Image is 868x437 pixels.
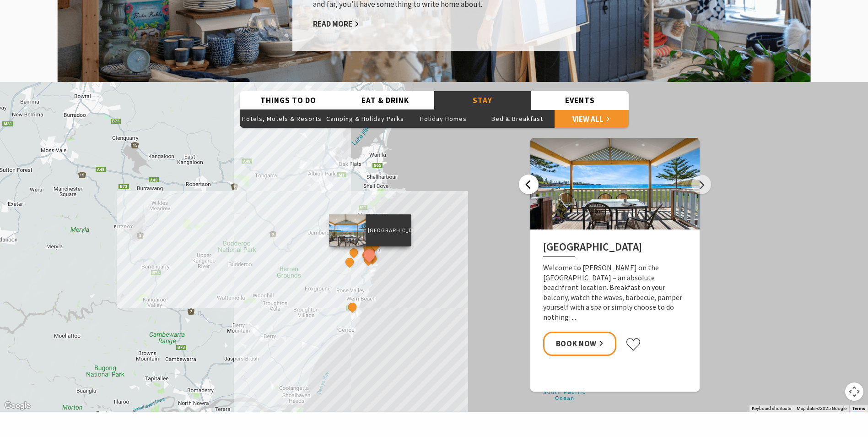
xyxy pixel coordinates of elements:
button: Stay [434,91,532,110]
a: View All [555,109,629,128]
a: Read More [313,19,359,29]
p: Welcome to [PERSON_NAME] on the [GEOGRAPHIC_DATA] – an absolute beachfront location. Breakfast on... [543,263,687,322]
button: Things To Do [240,91,337,110]
button: Map camera controls [845,382,863,401]
button: Holiday Homes [406,109,480,128]
p: [GEOGRAPHIC_DATA] [365,226,411,235]
button: Previous [519,175,539,194]
button: Hotels, Motels & Resorts [240,109,324,128]
img: Google [2,400,32,412]
button: Events [531,91,629,110]
a: Terms (opens in new tab) [852,406,865,411]
a: Open this area in Google Maps (opens a new window) [2,400,32,412]
button: Camping & Holiday Parks [324,109,406,128]
button: See detail about Greyleigh Kiama [347,246,359,258]
button: Eat & Drink [337,91,434,110]
h2: [GEOGRAPHIC_DATA] [543,240,687,257]
button: Next [691,175,711,194]
button: See detail about Coast and Country Holidays [346,301,358,313]
button: See detail about Kendalls Beach Holiday Park [361,246,377,263]
button: Click to favourite Kendalls Beach Holiday Park [625,338,641,351]
button: Keyboard shortcuts [752,405,791,412]
a: Book Now [543,332,617,356]
button: Bed & Breakfast [480,109,555,128]
span: Map data ©2025 Google [797,406,846,411]
button: See detail about Saddleback Grove [344,256,356,268]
